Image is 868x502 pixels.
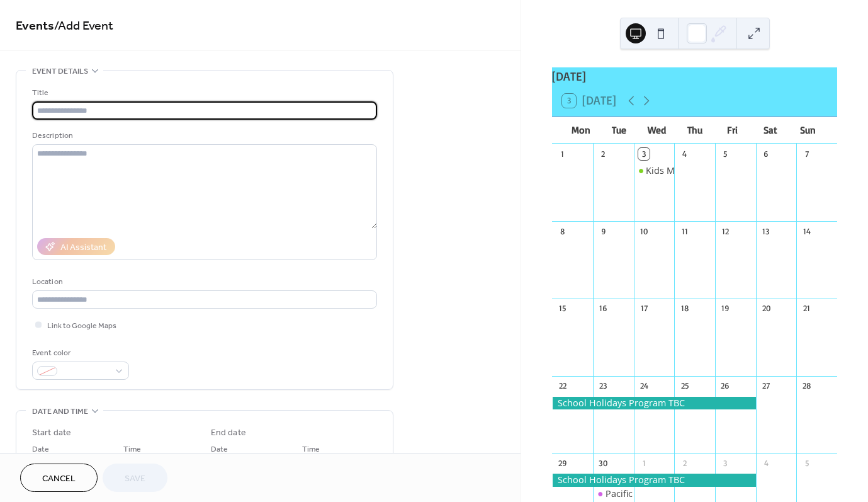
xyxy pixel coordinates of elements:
span: Time [302,443,320,456]
div: 19 [719,303,731,314]
div: Mon [562,117,600,144]
div: Title [32,86,375,100]
span: / Add Event [54,14,113,38]
div: School Holidays Program TBC [552,397,755,409]
div: Sun [789,117,827,144]
div: 26 [719,380,731,392]
div: 2 [597,148,609,159]
div: 23 [597,380,609,392]
div: 11 [679,225,690,237]
div: 3 [638,148,650,159]
div: 17 [638,303,650,314]
div: Start date [32,426,71,440]
div: 4 [760,458,772,469]
span: Date [211,443,228,456]
div: Thu [676,117,714,144]
div: 4 [679,148,690,159]
div: 15 [557,303,568,314]
div: 20 [760,303,772,314]
div: Tue [600,117,638,144]
div: 6 [760,148,772,159]
div: 12 [719,225,731,237]
div: 3 [719,458,731,469]
div: 22 [557,380,568,392]
div: 14 [801,225,813,237]
div: 30 [597,458,609,469]
div: 7 [801,148,813,159]
div: Description [32,129,375,142]
span: Cancel [42,472,76,486]
div: Sat [752,117,789,144]
div: 8 [557,225,568,237]
div: 21 [801,303,813,314]
div: [DATE] [552,67,837,86]
div: 27 [760,380,772,392]
div: 1 [557,148,568,159]
div: 5 [719,148,731,159]
span: Date and time [32,405,88,418]
div: Pacific Werribee [606,488,674,500]
div: 5 [801,458,813,469]
div: Location [32,275,375,288]
div: End date [211,426,246,440]
span: Date [32,443,49,456]
div: Event color [32,346,127,360]
span: Link to Google Maps [47,319,116,333]
div: Fri [714,117,752,144]
div: Wed [638,117,676,144]
div: 18 [679,303,690,314]
div: 9 [597,225,609,237]
div: 28 [801,380,813,392]
div: 13 [760,225,772,237]
div: 29 [557,458,568,469]
div: 25 [679,380,690,392]
button: Cancel [20,464,98,492]
div: 10 [638,225,650,237]
span: Time [123,443,141,456]
span: Event details [32,65,88,78]
div: 16 [597,303,609,314]
div: 2 [679,458,690,469]
div: 24 [638,380,650,392]
div: School Holidays Program TBC [552,474,755,486]
div: Pacific Werribee [593,488,634,500]
div: Kids Mornings at Westfield Knox [634,164,675,177]
a: Events [16,14,54,38]
div: 1 [638,458,650,469]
